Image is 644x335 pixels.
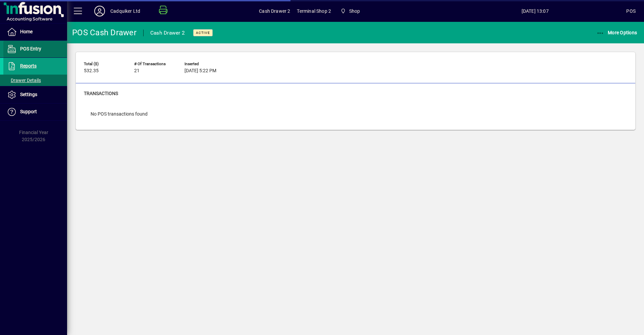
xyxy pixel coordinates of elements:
[72,27,137,38] div: POS Cash Drawer
[84,62,124,66] span: Total ($)
[3,41,67,57] a: POS Entry
[84,104,154,124] div: No POS transactions found
[20,29,33,34] span: Home
[3,24,67,40] a: Home
[184,68,216,74] span: [DATE] 5:22 PM
[184,62,225,66] span: Inserted
[297,6,331,16] span: Terminal Shop 2
[84,68,99,74] span: 532.35
[626,6,636,16] div: POS
[134,68,140,74] span: 21
[150,28,185,38] div: Cash Drawer 2
[20,63,37,69] span: Reports
[3,86,67,103] a: Settings
[20,92,37,97] span: Settings
[110,6,140,16] div: Cadquiker Ltd
[20,109,37,114] span: Support
[338,5,363,17] span: Shop
[196,31,210,35] span: Active
[259,6,290,16] span: Cash Drawer 2
[596,30,637,35] span: More Options
[134,62,174,66] span: # of Transactions
[3,103,67,120] a: Support
[444,6,626,16] span: [DATE] 13:07
[7,78,41,83] span: Drawer Details
[84,91,118,96] span: Transactions
[89,5,110,17] button: Profile
[595,27,639,39] button: More Options
[349,6,360,16] span: Shop
[20,46,41,51] span: POS Entry
[3,75,67,86] a: Drawer Details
